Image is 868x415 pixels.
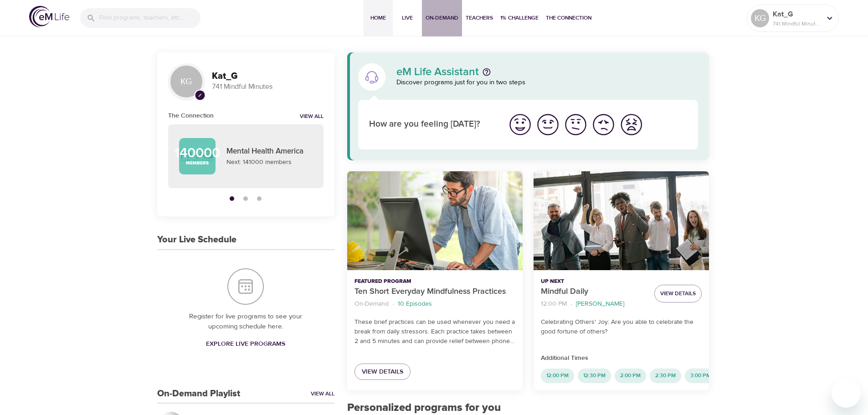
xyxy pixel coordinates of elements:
p: How are you feeling [DATE]? [369,118,495,131]
p: On-Demand [354,299,389,309]
span: Live [396,13,418,23]
nav: breadcrumb [354,298,515,310]
span: 2:30 PM [650,372,681,379]
p: 10 Episodes [398,299,432,309]
img: great [508,112,533,137]
button: Ten Short Everyday Mindfulness Practices [347,171,523,270]
button: I'm feeling bad [590,111,617,138]
div: 12:30 PM [578,369,611,383]
p: 741 Mindful Minutes [773,20,821,28]
div: KG [168,63,205,100]
li: · [392,298,394,310]
img: worst [619,112,644,137]
a: Explore Live Programs [202,336,289,353]
p: 140000 [175,146,220,160]
iframe: Button to launch messaging window [832,379,861,408]
p: Members [186,160,209,167]
a: View Details [354,364,411,380]
button: I'm feeling worst [617,111,645,138]
p: Celebrating Others' Joy: Are you able to celebrate the good fortune of others? [541,318,702,337]
p: Ten Short Everyday Mindfulness Practices [354,286,515,298]
h6: The Connection [168,111,214,121]
p: Mental Health America [226,146,313,158]
p: Register for live programs to see your upcoming schedule here. [175,312,316,332]
p: Next: 141000 members [226,158,313,167]
p: Mindful Daily [541,286,647,298]
li: · [570,298,572,310]
button: I'm feeling ok [562,111,590,138]
button: I'm feeling good [534,111,562,138]
button: Mindful Daily [534,171,709,270]
a: View all notifications [300,113,324,121]
a: View All [311,390,334,398]
p: Up Next [541,277,647,286]
button: View Details [654,285,702,302]
p: 741 Mindful Minutes [212,82,324,92]
span: Home [367,13,389,23]
img: good [535,112,560,137]
div: KG [751,9,769,27]
h3: Kat_G [212,71,324,82]
p: 12:00 PM [541,299,567,309]
h2: Personalized programs for you [347,401,709,415]
p: These brief practices can be used whenever you need a break from daily stressors. Each practice t... [354,318,515,346]
span: 12:30 PM [578,372,611,379]
div: 2:00 PM [615,369,646,383]
h3: Your Live Schedule [157,235,236,245]
nav: breadcrumb [541,298,647,310]
span: 3:00 PM [685,372,716,379]
img: ok [563,112,588,137]
span: The Connection [546,13,591,23]
span: Explore Live Programs [206,338,285,350]
span: On-Demand [426,13,458,23]
button: I'm feeling great [506,111,534,138]
div: 12:00 PM [541,369,574,383]
img: Your Live Schedule [227,268,264,305]
p: Featured Program [354,277,515,286]
span: 1% Challenge [500,13,539,23]
span: 12:00 PM [541,372,574,379]
span: View Details [660,289,696,298]
div: 2:30 PM [650,369,681,383]
span: 2:00 PM [615,372,646,379]
img: logo [29,6,69,27]
p: Additional Times [541,354,702,363]
span: Teachers [466,13,493,23]
h3: On-Demand Playlist [157,389,240,399]
div: 3:00 PM [685,369,716,383]
p: Discover programs just for you in two steps [396,77,699,88]
p: [PERSON_NAME] [576,299,624,309]
img: bad [591,112,616,137]
input: Find programs, teachers, etc... [99,8,200,28]
span: View Details [362,366,403,378]
img: eM Life Assistant [365,70,379,84]
p: Kat_G [773,9,821,20]
p: eM Life Assistant [396,67,479,77]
